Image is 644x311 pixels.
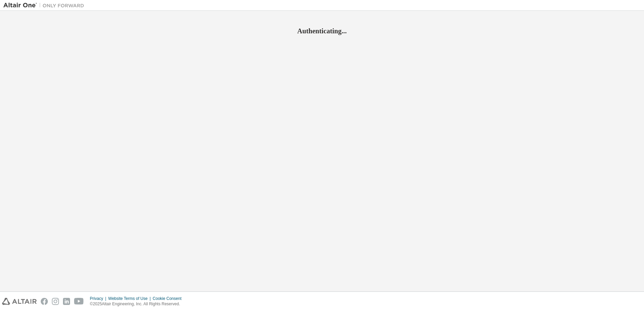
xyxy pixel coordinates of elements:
div: Website Terms of Use [108,296,153,301]
p: © 2025 Altair Engineering, Inc. All Rights Reserved. [90,301,186,307]
img: linkedin.svg [63,298,70,305]
img: instagram.svg [52,298,59,305]
img: altair_logo.svg [2,298,37,305]
h2: Authenticating... [3,27,641,35]
img: Altair One [3,2,88,9]
div: Privacy [90,296,108,301]
img: facebook.svg [41,298,48,305]
div: Cookie Consent [153,296,185,301]
img: youtube.svg [74,298,84,305]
